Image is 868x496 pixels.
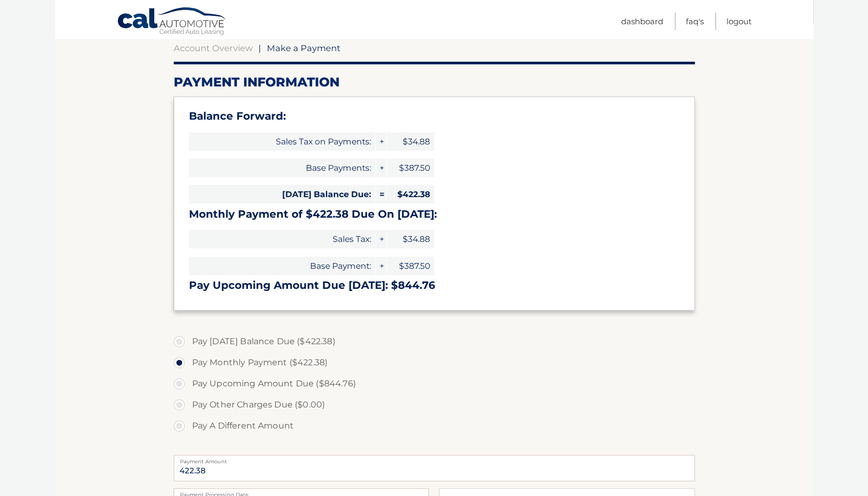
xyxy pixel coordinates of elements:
[387,185,434,203] span: $422.38
[117,7,227,37] a: Cal Automotive
[387,132,434,151] span: $34.88
[376,159,386,177] span: +
[387,230,434,248] span: $34.88
[189,185,375,203] span: [DATE] Balance Due:
[174,74,695,90] h2: Payment Information
[189,279,680,292] h3: Pay Upcoming Amount Due [DATE]: $844.76
[174,373,695,394] label: Pay Upcoming Amount Due ($844.76)
[189,208,680,221] h3: Monthly Payment of $422.38 Due On [DATE]:
[686,13,704,30] a: FAQ's
[387,159,434,177] span: $387.50
[174,455,695,481] input: Payment Amount
[258,43,261,53] span: |
[174,352,695,373] label: Pay Monthly Payment ($422.38)
[174,455,695,463] label: Payment Amount
[189,132,375,151] span: Sales Tax on Payments:
[189,230,375,248] span: Sales Tax:
[376,230,386,248] span: +
[376,185,386,203] span: =
[387,257,434,275] span: $387.50
[621,13,663,30] a: Dashboard
[267,43,341,53] span: Make a Payment
[189,257,375,275] span: Base Payment:
[174,43,253,53] a: Account Overview
[726,13,752,30] a: Logout
[174,415,695,436] label: Pay A Different Amount
[376,132,386,151] span: +
[174,331,695,352] label: Pay [DATE] Balance Due ($422.38)
[189,110,680,123] h3: Balance Forward:
[189,159,375,177] span: Base Payments:
[376,257,386,275] span: +
[174,394,695,415] label: Pay Other Charges Due ($0.00)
